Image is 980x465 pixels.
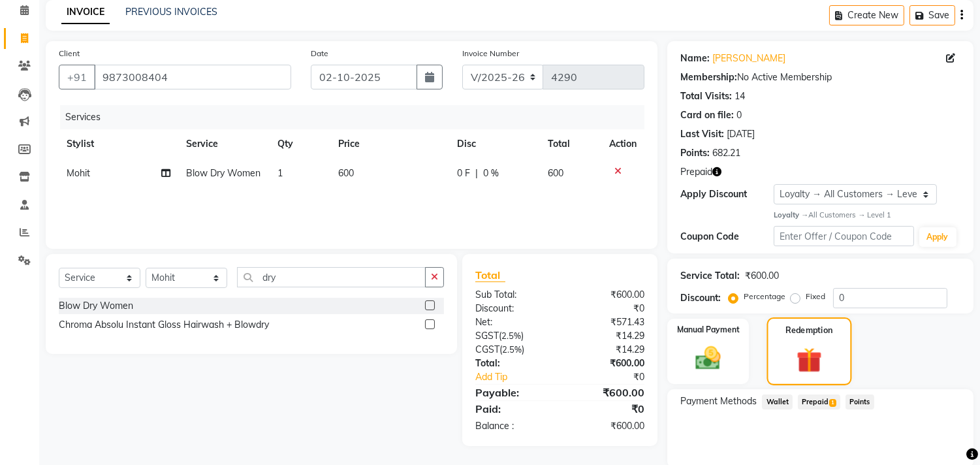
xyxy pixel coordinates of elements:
span: Total [475,268,505,282]
label: Percentage [744,291,785,302]
div: [DATE] [727,127,755,141]
button: Create New [829,5,904,25]
div: ₹600.00 [560,419,655,433]
div: ( ) [466,329,560,343]
div: Coupon Code [680,230,774,244]
div: Paid: [466,401,560,417]
div: Blow Dry Women [59,299,133,313]
span: Mohit [67,167,90,179]
th: Disc [449,129,540,159]
div: ₹14.29 [560,343,655,357]
div: Sub Total: [466,288,560,302]
div: ₹571.43 [560,315,655,329]
input: Search or Scan [237,267,426,287]
div: Discount: [680,291,721,305]
input: Enter Offer / Coupon Code [774,226,913,246]
img: _gift.svg [789,344,830,376]
div: All Customers → Level 1 [774,210,960,221]
th: Service [178,129,270,159]
div: Card on file: [680,108,734,122]
span: CGST [475,344,499,355]
span: Points [846,394,874,409]
div: Discount: [466,302,560,315]
div: No Active Membership [680,71,960,84]
div: Balance : [466,419,560,433]
th: Stylist [59,129,178,159]
strong: Loyalty → [774,210,808,219]
img: _cash.svg [688,344,729,373]
th: Qty [270,129,330,159]
div: ₹0 [576,370,655,384]
span: 600 [548,167,563,179]
label: Invoice Number [462,48,519,59]
a: INVOICE [61,1,110,24]
div: Name: [680,52,710,65]
label: Fixed [806,291,825,302]
span: | [475,167,478,180]
span: Prepaid [680,165,712,179]
div: ₹600.00 [560,385,655,400]
span: 2.5% [501,330,521,341]
div: Apply Discount [680,187,774,201]
a: [PERSON_NAME] [712,52,785,65]
span: 0 F [457,167,470,180]
input: Search by Name/Mobile/Email/Code [94,65,291,89]
div: ₹600.00 [560,357,655,370]
div: Total Visits: [680,89,732,103]
div: ₹0 [560,401,655,417]
div: 0 [736,108,742,122]
label: Redemption [785,324,832,336]
div: Services [60,105,654,129]
div: Total: [466,357,560,370]
div: ₹600.00 [745,269,779,283]
button: +91 [59,65,95,89]
div: Payable: [466,385,560,400]
span: 2.5% [502,344,522,355]
div: Service Total: [680,269,740,283]
span: 600 [338,167,354,179]
span: Prepaid [798,394,840,409]
div: ₹0 [560,302,655,315]
th: Action [601,129,644,159]
th: Price [330,129,449,159]
a: PREVIOUS INVOICES [125,6,217,18]
span: 1 [829,399,836,407]
span: Payment Methods [680,394,757,408]
div: 14 [735,89,745,103]
span: 0 % [483,167,499,180]
span: 1 [277,167,283,179]
span: Blow Dry Women [186,167,261,179]
span: SGST [475,330,499,342]
span: Wallet [762,394,793,409]
label: Manual Payment [677,324,740,336]
div: ₹600.00 [560,288,655,302]
button: Apply [919,227,956,247]
div: Chroma Absolu Instant Gloss Hairwash + Blowdry [59,318,269,332]
div: Membership: [680,71,737,84]
div: ( ) [466,343,560,357]
div: 682.21 [712,146,740,160]
a: Add Tip [466,370,576,384]
th: Total [540,129,602,159]
label: Client [59,48,80,59]
div: Points: [680,146,710,160]
div: Net: [466,315,560,329]
div: Last Visit: [680,127,724,141]
div: ₹14.29 [560,329,655,343]
button: Save [909,5,955,25]
label: Date [311,48,328,59]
